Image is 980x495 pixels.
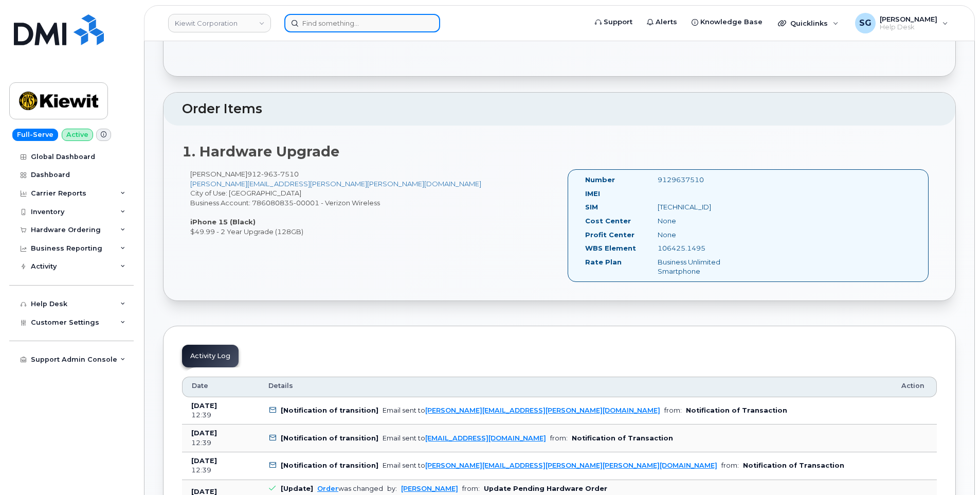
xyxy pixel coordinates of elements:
div: 12:39 [191,466,250,475]
b: [DATE] [191,402,217,410]
span: from: [550,434,568,442]
label: Rate Plan [585,257,622,267]
span: Date [192,381,208,391]
span: from: [664,406,682,414]
a: [PERSON_NAME][EMAIL_ADDRESS][PERSON_NAME][PERSON_NAME][DOMAIN_NAME] [190,180,481,188]
strong: iPhone 15 (Black) [190,218,256,226]
b: Update Pending Hardware Order [484,485,607,492]
span: Help Desk [880,23,937,31]
span: Support [604,17,632,27]
a: Support [588,12,640,32]
div: None [650,230,752,240]
div: 106425.1495 [650,243,752,253]
label: IMEI [585,189,600,199]
strong: 1. Hardware Upgrade [182,143,339,160]
div: 9129637510 [650,175,752,185]
span: Quicklinks [790,19,828,27]
b: Notification of Transaction [743,462,844,469]
span: by: [387,485,397,492]
a: Order [317,485,338,492]
span: [PERSON_NAME] [880,15,937,23]
a: [PERSON_NAME] [401,485,458,492]
a: Kiewit Corporation [168,14,271,32]
a: [EMAIL_ADDRESS][DOMAIN_NAME] [425,434,546,442]
span: 7510 [278,170,299,178]
label: WBS Element [585,243,636,253]
label: Cost Center [585,216,631,226]
span: Alerts [656,17,677,27]
a: [PERSON_NAME][EMAIL_ADDRESS][PERSON_NAME][PERSON_NAME][DOMAIN_NAME] [425,462,717,469]
div: 12:39 [191,411,250,420]
span: from: [462,485,480,492]
span: 912 [247,170,299,178]
div: Email sent to [383,434,546,442]
span: 963 [261,170,278,178]
div: [TECHNICAL_ID] [650,202,752,212]
a: Knowledge Base [684,12,770,32]
div: 12:39 [191,438,250,448]
div: [PERSON_NAME] City of Use: [GEOGRAPHIC_DATA] Business Account: 786080835-00001 - Verizon Wireless... [182,169,559,236]
div: Business Unlimited Smartphone [650,257,752,276]
span: SG [859,17,872,29]
label: Number [585,175,615,185]
h2: Order Items [182,102,937,116]
b: Notification of Transaction [572,434,673,442]
div: Email sent to [383,462,717,469]
a: [PERSON_NAME][EMAIL_ADDRESS][PERSON_NAME][DOMAIN_NAME] [425,406,660,414]
input: Find something... [284,14,440,32]
b: [Notification of transition] [281,462,378,469]
a: Alerts [640,12,684,32]
div: was changed [317,485,383,492]
b: [Notification of transition] [281,406,378,414]
b: [Notification of transition] [281,434,378,442]
div: Email sent to [383,406,660,414]
span: from: [721,462,739,469]
span: Details [268,381,293,391]
iframe: Messenger Launcher [935,450,972,487]
label: SIM [585,202,598,212]
b: [Update] [281,485,313,492]
div: Samaria Gomez [848,13,955,33]
b: [DATE] [191,457,217,465]
th: Action [892,377,937,397]
label: Profit Center [585,230,634,240]
div: None [650,216,752,226]
span: Knowledge Base [700,17,763,27]
b: [DATE] [191,429,217,437]
div: Quicklinks [771,13,846,33]
b: Notification of Transaction [686,406,787,414]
